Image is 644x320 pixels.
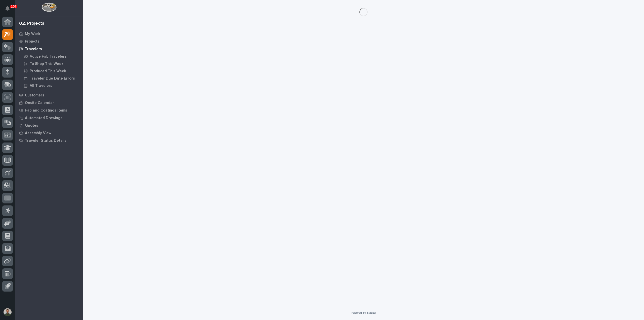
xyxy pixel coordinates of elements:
[15,106,83,114] a: Fab and Coatings Items
[15,137,83,144] a: Traveler Status Details
[351,311,376,314] a: Powered By Stacker
[15,99,83,106] a: Onsite Calendar
[15,129,83,137] a: Assembly View
[15,45,83,53] a: Travelers
[25,101,54,105] p: Onsite Calendar
[15,30,83,38] a: My Work
[15,122,83,129] a: Quotes
[25,32,40,36] p: My Work
[19,82,83,89] a: All Travelers
[19,21,44,26] div: 02. Projects
[25,39,39,44] p: Projects
[30,76,75,81] p: Traveler Due Date Errors
[19,75,83,82] a: Traveler Due Date Errors
[30,62,63,66] p: To Shop This Week
[25,123,38,128] p: Quotes
[15,38,83,45] a: Projects
[30,69,66,74] p: Produced This Week
[30,84,52,88] p: All Travelers
[25,138,66,143] p: Traveler Status Details
[25,47,42,51] p: Travelers
[15,91,83,99] a: Customers
[25,131,51,135] p: Assembly View
[30,54,67,59] p: Active Fab Travelers
[2,3,13,14] button: Notifications
[19,67,83,75] a: Produced This Week
[15,114,83,122] a: Automated Drawings
[25,108,67,113] p: Fab and Coatings Items
[2,307,13,317] button: users-avatar
[11,5,16,8] p: 100
[25,93,44,98] p: Customers
[19,60,83,67] a: To Shop This Week
[19,53,83,60] a: Active Fab Travelers
[25,116,62,120] p: Automated Drawings
[42,3,56,12] img: Workspace Logo
[6,6,13,14] div: Notifications100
